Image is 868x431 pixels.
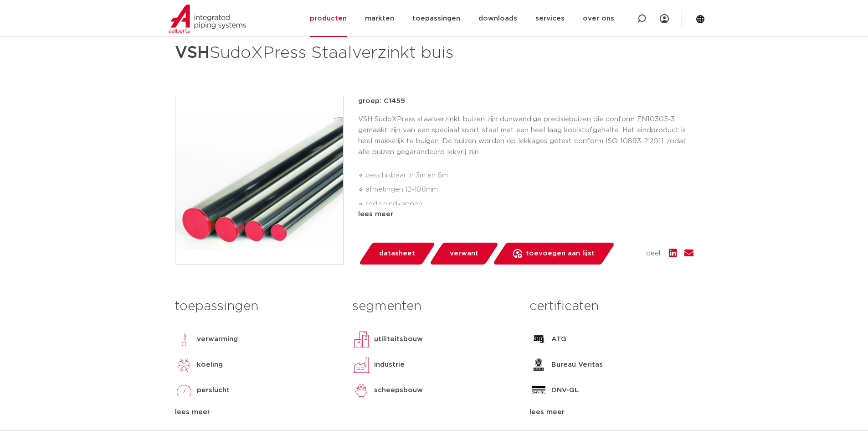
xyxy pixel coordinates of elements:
span: datasheet [379,246,415,261]
p: koeling [197,359,223,370]
img: ATG [529,330,548,348]
p: perslucht [197,385,230,396]
p: industrie [374,359,405,370]
img: verwarming [175,330,193,348]
strong: VSH [175,45,210,61]
p: ATG [551,334,566,345]
li: beschikbaar in 3m en 6m [365,168,693,183]
h3: toepassingen [175,297,339,316]
li: afmetingen 12-108mm [365,182,693,197]
span: deel: [646,248,662,259]
img: DNV-GL [529,381,548,400]
p: Bureau Veritas [551,359,603,370]
a: verwant [429,243,499,265]
img: scheepsbouw [352,381,370,400]
p: utiliteitsbouw [374,334,423,345]
p: VSH SudoXPress staalverzinkt buizen zijn dunwandige precisiebuizen die conform EN10305-3 gemaakt ... [358,114,693,158]
div: lees meer [175,407,339,418]
h3: segmenten [352,297,516,316]
p: DNV-GL [551,385,579,396]
img: koeling [175,356,193,374]
p: verwarming [197,334,238,345]
img: Product Image for VSH SudoXPress Staalverzinkt buis [175,96,343,264]
span: verwant [450,246,478,261]
li: rode eindkappen [365,197,693,212]
h3: certificaten [529,297,693,316]
img: utiliteitsbouw [352,330,370,348]
h1: SudoXPress Staalverzinkt buis [175,39,517,67]
img: Bureau Veritas [529,356,548,374]
img: industrie [352,356,370,374]
span: toevoegen aan lijst [526,246,595,261]
a: datasheet [358,243,436,265]
img: perslucht [175,381,193,400]
div: lees meer [529,407,693,418]
p: scheepsbouw [374,385,423,396]
div: lees meer [358,209,693,220]
p: groep: C1459 [358,96,693,107]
